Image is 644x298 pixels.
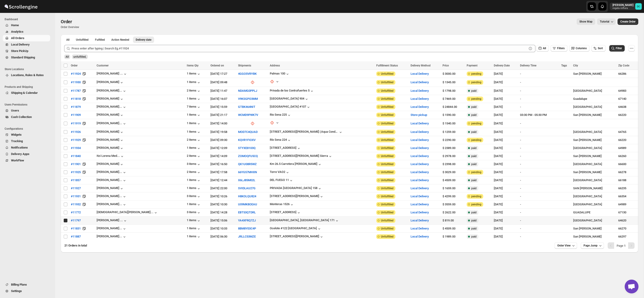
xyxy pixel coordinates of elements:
[97,210,153,214] div: [DEMOGRAPHIC_DATA][PERSON_NAME]...
[71,170,81,175] span: #11925
[187,218,201,223] div: 1 items
[270,210,301,215] button: [STREET_ADDRESS]
[11,133,22,136] span: Widgets
[187,72,201,76] div: 1 items
[270,130,343,135] button: [STREET_ADDRESS][PERSON_NAME] (Aqua Condominios)
[411,97,429,100] button: Local Delivery
[270,72,285,75] div: Palmas 100
[11,36,24,40] span: All Orders
[61,19,72,24] span: Order
[210,64,224,67] span: Ordered on
[97,235,122,238] div: [PERSON_NAME]...
[555,242,577,249] button: Order View
[97,162,124,167] button: [PERSON_NAME]
[187,113,201,117] button: 1 items
[187,210,201,215] button: 3 items
[97,89,122,92] div: [PERSON_NAME]...
[11,23,19,27] span: Home
[187,226,201,231] div: 1 items
[71,178,81,183] span: #11857
[270,113,291,117] button: Rio Sena 225
[612,7,633,10] p: regala-inflora
[68,95,83,103] button: #11818
[411,178,429,182] button: Local Delivery
[3,281,50,288] button: Billing Plans
[136,38,151,42] span: Delivery date
[411,64,431,67] span: Delivery Method
[187,138,201,143] button: 2 items
[97,80,124,85] div: [PERSON_NAME]
[270,194,319,198] div: [STREET_ADDRESS][PERSON_NAME]
[11,152,29,156] span: Delivery Apps
[573,72,615,76] div: San [PERSON_NAME]
[11,56,35,59] span: Standard Shipping
[238,64,251,67] span: Shipments
[600,20,609,23] span: Tutorial
[238,146,256,150] button: STYXE8103Q
[76,38,89,42] span: Unfulfilled
[616,47,622,50] span: Filter
[3,22,50,29] button: Home
[68,177,83,184] button: #11857
[598,47,603,50] span: Sort
[95,38,105,42] span: Fulfilled
[187,178,201,183] button: 1 items
[3,132,50,138] button: Widgets
[71,97,81,101] span: #11818
[97,97,124,101] button: [PERSON_NAME]
[238,186,256,190] button: SVIDLAU27G
[109,37,132,43] button: ActionNeeded
[270,210,296,214] div: [STREET_ADDRESS]
[68,70,83,77] button: #11924
[187,89,201,93] div: 2 items
[68,225,83,232] button: #11831
[581,242,604,249] button: Page Jump
[573,64,578,67] span: City
[97,218,123,222] div: [PERSON_NAME] ...
[68,217,83,224] button: #11797
[3,114,50,120] button: Cash Collection
[376,64,398,67] span: Fulfillment Status
[11,73,44,77] span: Locations, Rules & Rates
[270,226,322,231] button: Ocelote #122 [GEOGRAPHIC_DATA]
[97,121,122,125] div: [PERSON_NAME]...
[11,289,22,293] span: Settings
[270,162,317,166] div: Km 26.5 Carretera [PERSON_NAME]
[536,45,549,52] button: All
[5,17,52,21] span: Dashboard
[411,146,429,150] button: Local Delivery
[270,138,287,141] div: Río Sena 224
[238,130,258,134] button: MOD7C4QUAD
[270,202,290,206] div: Monteras 1526
[187,170,201,175] div: 2 items
[543,47,546,50] span: All
[68,193,83,200] button: #11931
[71,105,81,109] span: #11879
[238,170,257,174] button: 66YG57MHXN
[270,186,317,190] div: PRIVADA [GEOGRAPHIC_DATA] 158
[411,122,429,125] button: Local Delivery
[270,202,294,207] button: Monteras 1526
[11,159,24,162] span: WorkFlow
[68,136,83,144] button: #11929
[187,105,201,109] button: 7 items
[97,226,127,231] button: [PERSON_NAME]...
[61,25,79,29] p: Order Overview
[68,128,83,136] button: #11926
[3,151,50,157] button: Delivery Apps
[576,47,587,50] span: Columns
[71,218,81,223] span: #11797
[97,130,124,135] button: [PERSON_NAME]
[411,203,429,206] button: Local Delivery
[187,202,201,207] button: 1 items
[187,97,201,101] button: 1 items
[187,64,198,67] span: Items Qty
[270,226,317,230] div: Ocelote #122 [GEOGRAPHIC_DATA]
[97,154,124,159] button: Itzi Lorena Med...
[610,3,642,10] button: User menu
[618,64,629,67] span: Zip Code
